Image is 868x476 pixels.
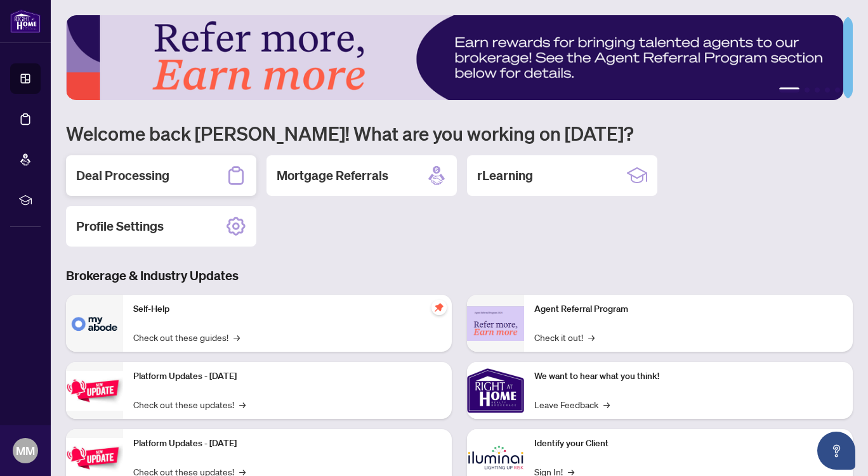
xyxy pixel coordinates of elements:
p: Self-Help [133,302,442,316]
button: 2 [805,87,810,93]
a: Leave Feedback→ [534,397,610,411]
p: Agent Referral Program [534,302,843,316]
h2: Profile Settings [76,217,164,235]
h3: Brokerage & Industry Updates [66,267,853,285]
button: 1 [779,87,799,93]
img: Slide 0 [66,15,843,100]
a: Check out these guides!→ [133,330,240,344]
button: Open asap [817,432,855,470]
p: Platform Updates - [DATE] [133,370,442,383]
button: 4 [825,87,830,93]
h2: Deal Processing [76,167,169,184]
img: Platform Updates - July 21, 2025 [66,371,123,411]
a: Check out these updates!→ [133,397,246,411]
span: → [588,330,595,344]
img: Self-Help [66,295,123,352]
p: We want to hear what you think! [534,370,843,383]
span: → [233,330,240,344]
h2: Mortgage Referrals [277,167,388,184]
img: logo [10,10,41,33]
span: pushpin [431,300,447,315]
h2: rLearning [477,167,533,184]
img: We want to hear what you think! [467,362,524,419]
a: Check it out!→ [534,330,595,344]
h1: Welcome back [PERSON_NAME]! What are you working on [DATE]? [66,121,853,145]
span: MM [16,442,35,460]
span: → [239,397,246,411]
button: 5 [835,87,840,93]
button: 3 [815,87,820,93]
span: → [603,397,610,411]
p: Identify your Client [534,437,843,451]
img: Agent Referral Program [467,306,524,341]
p: Platform Updates - [DATE] [133,437,442,451]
